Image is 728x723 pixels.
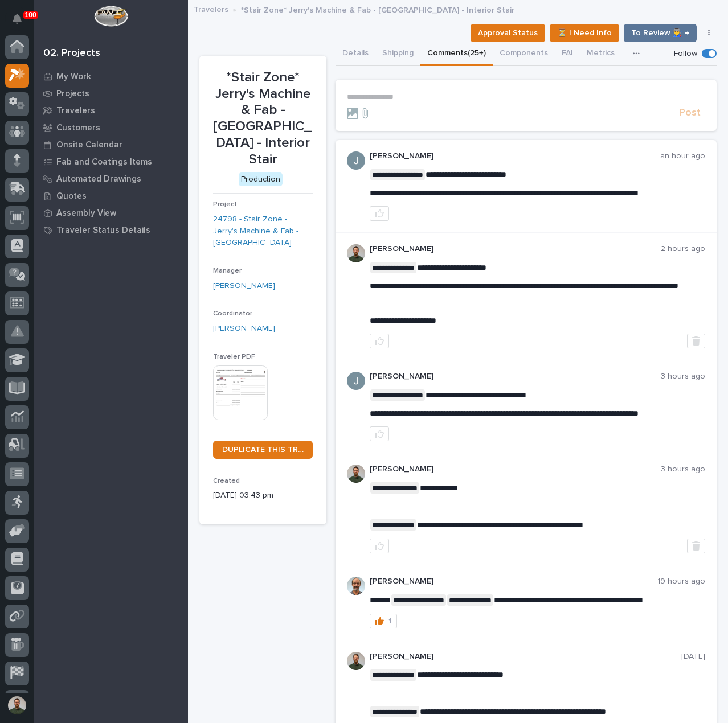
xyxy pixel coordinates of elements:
[194,2,228,15] a: Travelers
[657,577,705,586] p: 19 hours ago
[478,26,538,40] span: Approval Status
[661,244,705,254] p: 2 hours ago
[687,334,705,348] button: Delete post
[550,24,619,42] button: ⏳ I Need Info
[213,268,242,274] span: Manager
[241,3,514,15] p: *Stair Zone* Jerry's Machine & Fab - [GEOGRAPHIC_DATA] - Interior Stair
[213,490,313,502] p: [DATE] 03:43 pm
[420,42,493,66] button: Comments (25+)
[375,42,420,66] button: Shipping
[56,191,87,202] p: Quotes
[370,151,660,161] p: [PERSON_NAME]
[239,172,283,187] div: Production
[555,42,580,66] button: FAI
[347,577,365,595] img: AOh14GhUnP333BqRmXh-vZ-TpYZQaFVsuOFmGre8SRZf2A=s96-c
[388,617,392,625] div: 1
[56,72,91,82] p: My Work
[34,204,188,221] a: Assembly View
[56,106,95,116] p: Travelers
[624,24,697,42] button: To Review 👨‍🏭 →
[213,69,313,168] p: *Stair Zone* Jerry's Machine & Fab - [GEOGRAPHIC_DATA] - Interior Stair
[5,7,29,31] button: Notifications
[34,136,188,153] a: Onsite Calendar
[56,157,152,167] p: Fab and Coatings Items
[336,42,375,66] button: Details
[370,334,389,348] button: like this post
[370,244,661,254] p: [PERSON_NAME]
[370,206,389,221] button: like this post
[34,187,188,204] a: Quotes
[661,372,705,381] p: 3 hours ago
[56,140,122,150] p: Onsite Calendar
[213,441,313,459] a: DUPLICATE THIS TRAVELER
[347,372,365,390] img: ACg8ocIJHU6JEmo4GV-3KL6HuSvSpWhSGqG5DdxF6tKpN6m2=s96-c
[370,465,661,474] p: [PERSON_NAME]
[56,174,141,184] p: Automated Drawings
[347,465,365,483] img: AATXAJw4slNr5ea0WduZQVIpKGhdapBAGQ9xVsOeEvl5=s96-c
[213,310,252,317] span: Coordinator
[370,426,389,441] button: like this post
[370,614,397,628] button: 1
[34,153,188,170] a: Fab and Coatings Items
[5,693,29,717] button: users-avatar
[34,221,188,239] a: Traveler Status Details
[94,6,128,27] img: Workspace Logo
[213,323,275,335] a: [PERSON_NAME]
[681,652,705,662] p: [DATE]
[25,11,36,19] p: 100
[213,201,237,208] span: Project
[471,24,545,42] button: Approval Status
[34,119,188,136] a: Customers
[493,42,555,66] button: Components
[14,14,29,32] div: Notifications100
[56,123,100,133] p: Customers
[679,106,701,120] span: Post
[222,446,304,454] span: DUPLICATE THIS TRAVELER
[370,539,389,553] button: like this post
[687,539,705,553] button: Delete post
[34,85,188,102] a: Projects
[213,213,313,249] a: 24798 - Stair Zone - Jerry's Machine & Fab - [GEOGRAPHIC_DATA]
[56,208,116,219] p: Assembly View
[370,652,681,662] p: [PERSON_NAME]
[347,151,365,170] img: ACg8ocIJHU6JEmo4GV-3KL6HuSvSpWhSGqG5DdxF6tKpN6m2=s96-c
[34,102,188,119] a: Travelers
[213,280,275,292] a: [PERSON_NAME]
[370,577,657,586] p: [PERSON_NAME]
[56,89,89,99] p: Projects
[580,42,621,66] button: Metrics
[43,47,100,60] div: 02. Projects
[631,26,689,40] span: To Review 👨‍🏭 →
[370,372,661,381] p: [PERSON_NAME]
[660,151,705,161] p: an hour ago
[34,68,188,85] a: My Work
[661,465,705,474] p: 3 hours ago
[56,225,150,236] p: Traveler Status Details
[557,26,612,40] span: ⏳ I Need Info
[674,106,705,120] button: Post
[674,49,697,59] p: Follow
[34,170,188,187] a: Automated Drawings
[213,478,240,484] span: Created
[213,354,255,360] span: Traveler PDF
[347,244,365,262] img: AATXAJw4slNr5ea0WduZQVIpKGhdapBAGQ9xVsOeEvl5=s96-c
[347,652,365,670] img: AATXAJw4slNr5ea0WduZQVIpKGhdapBAGQ9xVsOeEvl5=s96-c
